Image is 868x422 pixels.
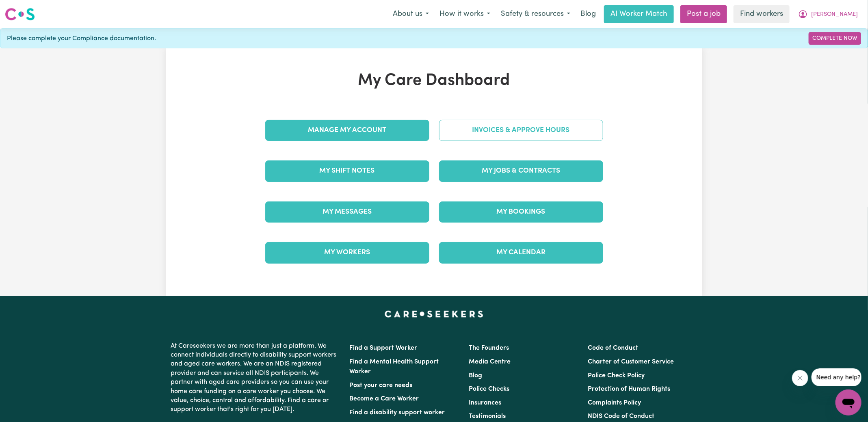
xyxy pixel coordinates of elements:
h1: My Care Dashboard [260,71,608,91]
span: [PERSON_NAME] [811,10,858,19]
button: About us [387,6,434,23]
a: Find a Support Worker [350,345,418,351]
a: Post your care needs [350,382,413,389]
button: How it works [434,6,496,23]
a: Post a job [680,5,727,23]
a: Complete Now [809,32,861,45]
button: Safety & resources [496,6,576,23]
button: My Account [793,6,863,23]
a: My Bookings [439,201,603,223]
a: Blog [576,5,601,23]
a: Police Checks [469,386,509,392]
a: Find a Mental Health Support Worker [350,359,439,375]
a: My Shift Notes [265,160,429,182]
a: My Workers [265,242,429,263]
a: Invoices & Approve Hours [439,120,603,141]
span: Please complete your Compliance documentation. [7,34,156,43]
a: Testimonials [469,413,506,420]
p: At Careseekers we are more than just a platform. We connect individuals directly to disability su... [171,338,340,418]
a: Charter of Customer Service [588,359,674,365]
a: Find workers [734,5,790,23]
a: Find a disability support worker [350,409,445,416]
a: Blog [469,372,482,379]
iframe: Message from company [812,368,862,386]
a: My Calendar [439,242,603,263]
a: My Messages [265,201,429,223]
iframe: Button to launch messaging window [836,390,862,416]
a: Insurances [469,400,501,406]
a: My Jobs & Contracts [439,160,603,182]
a: Careseekers logo [5,5,35,24]
a: The Founders [469,345,509,351]
a: Protection of Human Rights [588,386,670,392]
iframe: Close message [792,370,808,386]
a: Police Check Policy [588,372,645,379]
a: Manage My Account [265,120,429,141]
a: Code of Conduct [588,345,638,351]
a: Media Centre [469,359,511,365]
img: Careseekers logo [5,7,35,22]
a: Become a Care Worker [350,396,419,402]
a: Complaints Policy [588,400,641,406]
a: Careseekers home page [385,311,483,317]
a: NDIS Code of Conduct [588,413,654,420]
a: AI Worker Match [604,5,674,23]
